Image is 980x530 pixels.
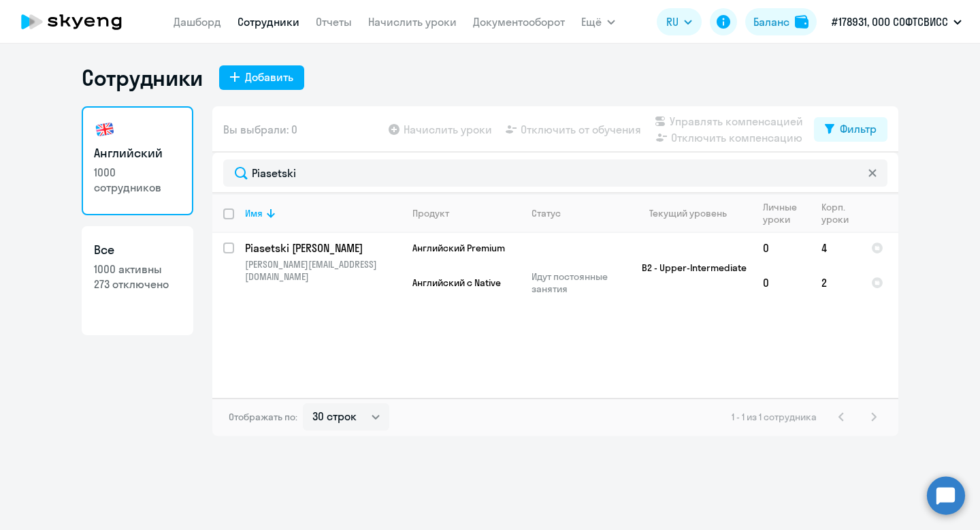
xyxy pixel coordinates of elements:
[245,207,401,219] div: Имя
[245,207,263,219] div: Имя
[245,240,399,255] p: Piasetski [PERSON_NAME]
[532,207,561,219] div: Статус
[732,411,817,423] span: 1 - 1 из 1 сотрудника
[94,165,181,195] p: 1000 сотрудников
[174,15,221,29] a: Дашборд
[625,233,752,302] td: B2 - Upper-Intermediate
[636,207,751,219] div: Текущий уровень
[821,201,860,225] div: Корп. уроки
[229,411,297,423] span: Отображать по:
[795,15,808,29] img: balance
[811,233,860,263] td: 4
[94,144,181,162] h3: Английский
[412,207,449,219] div: Продукт
[94,119,116,140] img: english
[94,262,181,277] p: 1000 активны
[581,14,602,30] span: Ещё
[473,15,565,29] a: Документооборот
[657,8,702,35] button: RU
[840,121,877,137] div: Фильтр
[412,242,505,254] span: Английский Premium
[94,241,181,259] h3: Все
[245,240,401,255] a: Piasetski [PERSON_NAME]
[811,263,860,302] td: 2
[581,8,615,35] button: Ещё
[412,277,501,289] span: Английский с Native
[219,65,304,90] button: Добавить
[238,15,299,29] a: Сотрудники
[745,8,817,35] button: Балансbalance
[832,14,948,30] p: #178931, ООО СОФТСВИСС
[763,201,810,225] div: Личные уроки
[752,263,811,302] td: 0
[223,159,887,187] input: Поиск по имени, email, продукту или статусу
[94,277,181,292] p: 273 отключено
[532,270,625,295] p: Идут постоянные занятия
[82,226,193,335] a: Все1000 активны273 отключено
[825,5,968,38] button: #178931, ООО СОФТСВИСС
[245,69,293,85] div: Добавить
[245,258,401,283] p: [PERSON_NAME][EMAIL_ADDRESS][DOMAIN_NAME]
[753,14,789,30] div: Баланс
[82,106,193,215] a: Английский1000 сотрудников
[316,15,352,29] a: Отчеты
[223,121,297,138] span: Вы выбрали: 0
[649,207,727,219] div: Текущий уровень
[666,14,679,30] span: RU
[752,233,811,263] td: 0
[368,15,457,29] a: Начислить уроки
[814,117,887,142] button: Фильтр
[82,64,203,91] h1: Сотрудники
